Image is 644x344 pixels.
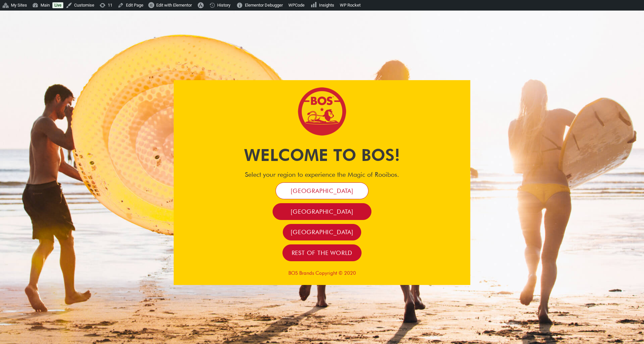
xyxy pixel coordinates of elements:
a: [GEOGRAPHIC_DATA] [276,182,368,199]
a: [GEOGRAPHIC_DATA] [273,203,371,220]
span: Rest of the world [292,249,353,257]
span: [GEOGRAPHIC_DATA] [291,187,353,195]
h4: Select your region to experience the Magic of Rooibos. [174,171,470,178]
span: Edit with Elementor [156,3,192,8]
img: Bos Brands [297,87,347,136]
a: [GEOGRAPHIC_DATA] [283,224,361,241]
p: BOS Brands Copyright © 2020 [174,270,470,276]
span: [GEOGRAPHIC_DATA] [291,208,353,215]
span: [GEOGRAPHIC_DATA] [291,228,353,236]
a: Live [52,2,63,8]
span: Insights [319,3,334,8]
h1: Welcome to BOS! [174,143,470,167]
a: Rest of the world [282,244,362,261]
